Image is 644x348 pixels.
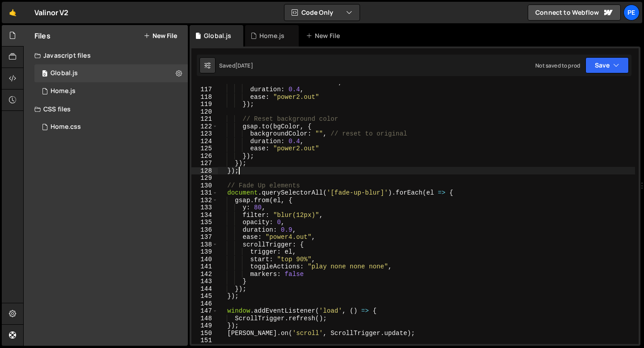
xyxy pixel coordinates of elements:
div: 149 [191,322,218,330]
div: 146 [191,300,218,308]
div: 133 [191,204,218,212]
div: 134 [191,212,218,219]
div: Saved [219,62,253,69]
div: Home.js [259,31,284,40]
div: 150 [191,330,218,337]
div: 136 [191,226,218,234]
div: 118 [191,93,218,101]
div: New File [306,31,343,40]
a: Pe [623,4,640,21]
div: Not saved to prod [535,62,580,69]
div: Global.js [51,69,78,77]
div: 122 [191,123,218,131]
div: 120 [191,108,218,116]
div: 143 [191,278,218,285]
div: 124 [191,138,218,145]
div: 144 [191,285,218,293]
div: 17312/48098.js [34,64,188,82]
div: 130 [191,182,218,190]
div: 145 [191,293,218,300]
div: 119 [191,101,218,108]
button: Code Only [284,4,360,21]
div: 128 [191,167,218,175]
div: Javascript files [24,47,188,64]
div: 17312/48035.js [34,82,188,100]
div: Valinor V2 [34,7,69,18]
div: 138 [191,241,218,249]
div: 126 [191,153,218,160]
div: 148 [191,315,218,323]
div: 139 [191,248,218,256]
div: 151 [191,337,218,344]
a: Connect to Webflow [528,4,621,21]
div: Global.js [204,31,231,40]
div: 135 [191,219,218,226]
div: 141 [191,263,218,271]
div: Home.css [51,123,81,131]
div: 142 [191,271,218,278]
div: 131 [191,189,218,197]
div: 137 [191,233,218,241]
div: CSS files [24,100,188,118]
h2: Files [34,31,51,41]
div: [DATE] [235,62,253,69]
div: 17312/48036.css [34,118,188,136]
div: 125 [191,145,218,153]
button: New File [144,32,177,39]
div: 117 [191,86,218,93]
div: 140 [191,256,218,263]
span: 0 [42,71,47,78]
div: 147 [191,307,218,315]
div: 127 [191,160,218,167]
div: 123 [191,130,218,138]
div: Home.js [51,87,76,95]
a: 🤙 [2,2,24,23]
div: 121 [191,115,218,123]
button: Save [585,57,629,73]
div: 132 [191,197,218,204]
div: 129 [191,174,218,182]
